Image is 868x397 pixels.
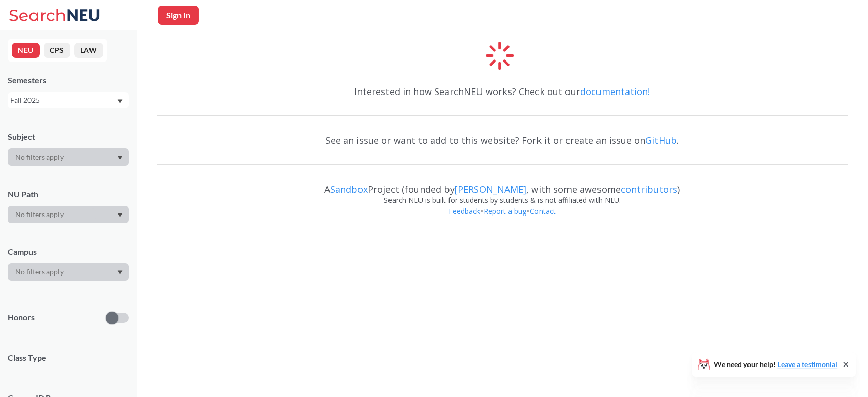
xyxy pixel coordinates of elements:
[117,270,123,274] svg: Dropdown arrow
[158,6,199,25] button: Sign In
[8,263,129,281] div: Dropdown arrow
[455,183,526,195] a: [PERSON_NAME]
[117,156,123,160] svg: Dropdown arrow
[8,189,129,200] div: NU Path
[74,43,103,58] button: LAW
[529,206,556,216] a: Contact
[645,134,677,146] a: GitHub
[330,183,368,195] a: Sandbox
[621,183,677,195] a: contributors
[8,312,35,323] p: Honors
[8,131,129,142] div: Subject
[157,174,848,195] div: A Project (founded by , with some awesome )
[777,360,837,369] a: Leave a testimonial
[448,206,481,216] a: Feedback
[483,206,527,216] a: Report a bug
[8,206,129,223] div: Dropdown arrow
[8,246,129,257] div: Campus
[157,77,848,106] div: Interested in how SearchNEU works? Check out our
[44,43,70,58] button: CPS
[117,99,123,103] svg: Dropdown arrow
[580,85,650,98] a: documentation!
[157,195,848,206] div: Search NEU is built for students by students & is not affiliated with NEU.
[8,352,129,363] span: Class Type
[8,75,129,86] div: Semesters
[157,126,848,155] div: See an issue or want to add to this website? Fork it or create an issue on .
[8,92,129,108] div: Fall 2025Dropdown arrow
[714,361,837,368] span: We need your help!
[157,206,848,232] div: • •
[8,148,129,166] div: Dropdown arrow
[117,213,123,217] svg: Dropdown arrow
[10,95,116,106] div: Fall 2025
[12,43,40,58] button: NEU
